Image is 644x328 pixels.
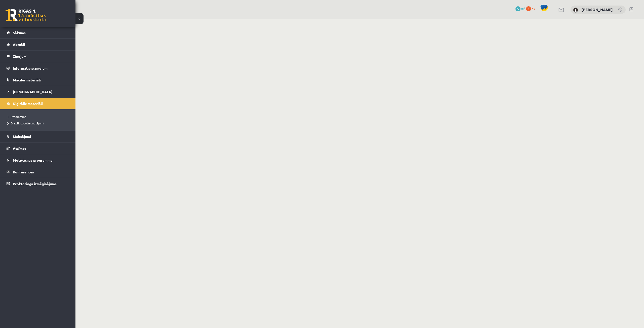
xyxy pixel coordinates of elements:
legend: Maksājumi [13,131,69,142]
a: 5 mP [515,6,525,10]
a: 0 xp [526,6,538,10]
a: Programma [8,114,70,119]
a: Atzīmes [7,143,69,154]
a: Proktoringa izmēģinājums [7,178,69,190]
a: Biežāk uzdotie jautājumi [8,121,70,125]
a: Rīgas 1. Tālmācības vidusskola [6,9,46,21]
span: Mācību materiāli [13,78,41,82]
span: Programma [8,115,26,119]
span: Motivācijas programma [13,158,53,162]
span: 5 [515,6,520,11]
span: 0 [526,6,531,11]
a: Motivācijas programma [7,154,69,166]
a: Digitālie materiāli [7,98,69,109]
a: Ziņojumi [7,51,69,62]
span: mP [521,6,525,10]
span: Biežāk uzdotie jautājumi [8,121,44,125]
span: Konferences [13,170,34,174]
a: Sākums [7,27,69,38]
span: Aktuāli [13,42,25,47]
span: xp [532,6,535,10]
a: Konferences [7,166,69,178]
a: [DEMOGRAPHIC_DATA] [7,86,69,98]
a: Aktuāli [7,39,69,50]
span: Digitālie materiāli [13,101,43,106]
img: Alexandra Pavlova [573,8,578,13]
span: Proktoringa izmēģinājums [13,181,57,186]
legend: Informatīvie ziņojumi [13,62,69,74]
span: Sākums [13,30,26,35]
a: Informatīvie ziņojumi [7,62,69,74]
span: [DEMOGRAPHIC_DATA] [13,89,52,94]
a: [PERSON_NAME] [581,7,613,12]
a: Maksājumi [7,131,69,142]
span: Atzīmes [13,146,26,151]
legend: Ziņojumi [13,51,69,62]
a: Mācību materiāli [7,74,69,86]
